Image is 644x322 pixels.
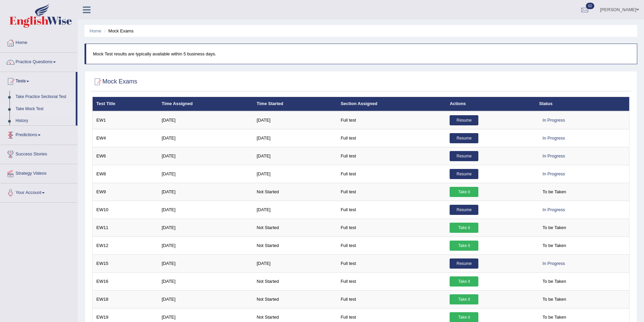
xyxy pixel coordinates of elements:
[539,258,568,269] div: In Progress
[337,219,446,237] td: Full test
[93,97,158,111] th: Test Title
[450,187,478,197] a: Take it
[446,97,535,111] th: Actions
[253,183,337,201] td: Not Started
[539,276,570,287] span: To be Taken
[158,183,253,201] td: [DATE]
[450,205,478,215] a: Resume
[337,165,446,183] td: Full test
[93,129,158,147] td: EW4
[337,272,446,290] td: Full test
[13,115,76,127] a: History
[539,223,570,233] span: To be Taken
[450,241,478,251] a: Take it
[450,115,478,125] a: Resume
[158,290,253,308] td: [DATE]
[450,258,478,269] a: Resume
[450,294,478,304] a: Take it
[13,103,76,115] a: Take Mock Test
[13,91,76,103] a: Take Practice Sectional Test
[0,126,77,143] a: Predictions
[253,111,337,129] td: [DATE]
[253,129,337,147] td: [DATE]
[102,28,134,34] li: Mock Exams
[337,201,446,219] td: Full test
[450,133,478,143] a: Resume
[158,254,253,272] td: [DATE]
[93,219,158,237] td: EW11
[158,111,253,129] td: [DATE]
[337,129,446,147] td: Full test
[539,151,568,161] div: In Progress
[158,97,253,111] th: Time Assigned
[253,237,337,254] td: Not Started
[253,147,337,165] td: [DATE]
[450,169,478,179] a: Resume
[158,219,253,237] td: [DATE]
[450,151,478,161] a: Resume
[93,272,158,290] td: EW16
[253,97,337,111] th: Time Started
[337,237,446,254] td: Full test
[253,254,337,272] td: [DATE]
[586,3,594,9] span: 62
[90,28,101,33] a: Home
[539,241,570,251] span: To be Taken
[93,147,158,165] td: EW6
[337,254,446,272] td: Full test
[93,51,630,57] p: Mock Test results are typically available within 5 business days.
[539,205,568,215] div: In Progress
[0,164,77,181] a: Strategy Videos
[93,237,158,254] td: EW12
[158,129,253,147] td: [DATE]
[337,290,446,308] td: Full test
[92,77,137,87] h2: Mock Exams
[0,72,76,89] a: Tests
[539,169,568,179] div: In Progress
[253,272,337,290] td: Not Started
[539,133,568,143] div: In Progress
[253,290,337,308] td: Not Started
[93,111,158,129] td: EW1
[158,272,253,290] td: [DATE]
[450,223,478,233] a: Take it
[158,147,253,165] td: [DATE]
[253,201,337,219] td: [DATE]
[93,165,158,183] td: EW8
[337,183,446,201] td: Full test
[93,290,158,308] td: EW18
[539,294,570,304] span: To be Taken
[93,254,158,272] td: EW15
[0,53,77,70] a: Practice Questions
[0,183,77,200] a: Your Account
[0,33,77,50] a: Home
[93,183,158,201] td: EW9
[535,97,629,111] th: Status
[0,145,77,162] a: Success Stories
[253,165,337,183] td: [DATE]
[337,147,446,165] td: Full test
[450,276,478,287] a: Take it
[253,219,337,237] td: Not Started
[337,97,446,111] th: Section Assigned
[158,165,253,183] td: [DATE]
[337,111,446,129] td: Full test
[158,237,253,254] td: [DATE]
[158,201,253,219] td: [DATE]
[93,201,158,219] td: EW10
[539,187,570,197] span: To be Taken
[539,115,568,125] div: In Progress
